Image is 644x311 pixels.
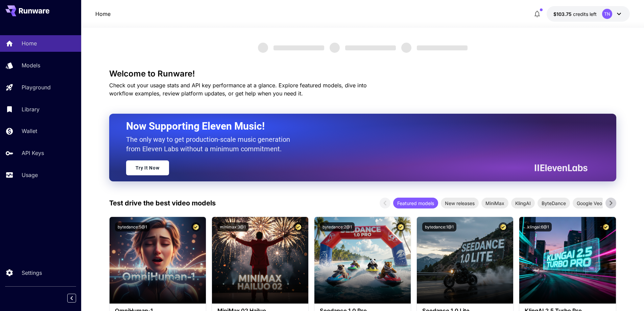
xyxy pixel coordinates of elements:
button: klingai:6@1 [525,222,552,231]
nav: breadcrumb [95,10,111,18]
span: Check out your usage stats and API key performance at a glance. Explore featured models, dive int... [109,82,367,97]
span: $103.75 [553,11,573,17]
button: Certified Model – Vetted for best performance and includes a commercial license. [396,222,405,231]
p: The only way to get production-scale music generation from Eleven Labs without a minimum commitment. [126,135,295,154]
span: New releases [441,200,479,207]
button: Certified Model – Vetted for best performance and includes a commercial license. [191,222,200,231]
img: alt [314,217,411,304]
a: Try It Now [126,160,169,175]
h2: Now Supporting Eleven Music! [126,120,582,133]
div: Featured models [393,198,438,208]
div: ByteDance [538,198,570,208]
button: Collapse sidebar [67,294,76,303]
div: Collapse sidebar [72,292,81,304]
p: Models [22,61,40,69]
span: Google Veo [573,200,606,207]
div: $103.74564 [553,10,597,18]
div: KlingAI [511,198,535,208]
button: bytedance:1@1 [422,222,456,231]
div: New releases [441,198,479,208]
a: Home [95,10,111,18]
button: minimax:3@1 [217,222,248,231]
span: KlingAI [511,200,535,207]
p: Library [22,105,40,113]
button: bytedance:2@1 [320,222,355,231]
button: $103.74564TN [547,6,630,22]
div: Google Veo [573,198,606,208]
div: MiniMax [481,198,508,208]
button: bytedance:5@1 [115,222,150,231]
p: Wallet [22,127,37,135]
div: TN [602,9,612,19]
img: alt [417,217,513,304]
img: alt [519,217,616,304]
h3: Welcome to Runware! [109,69,616,79]
p: Playground [22,83,51,91]
span: Featured models [393,200,438,207]
img: alt [110,217,206,304]
span: ByteDance [538,200,570,207]
span: MiniMax [481,200,508,207]
p: Test drive the best video models [109,198,216,208]
img: alt [212,217,308,304]
p: Home [22,39,37,47]
button: Certified Model – Vetted for best performance and includes a commercial license. [294,222,303,231]
span: credits left [573,11,597,17]
p: Settings [22,269,42,277]
button: Certified Model – Vetted for best performance and includes a commercial license. [601,222,611,231]
p: Usage [22,171,38,179]
p: API Keys [22,149,44,157]
button: Certified Model – Vetted for best performance and includes a commercial license. [499,222,508,231]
